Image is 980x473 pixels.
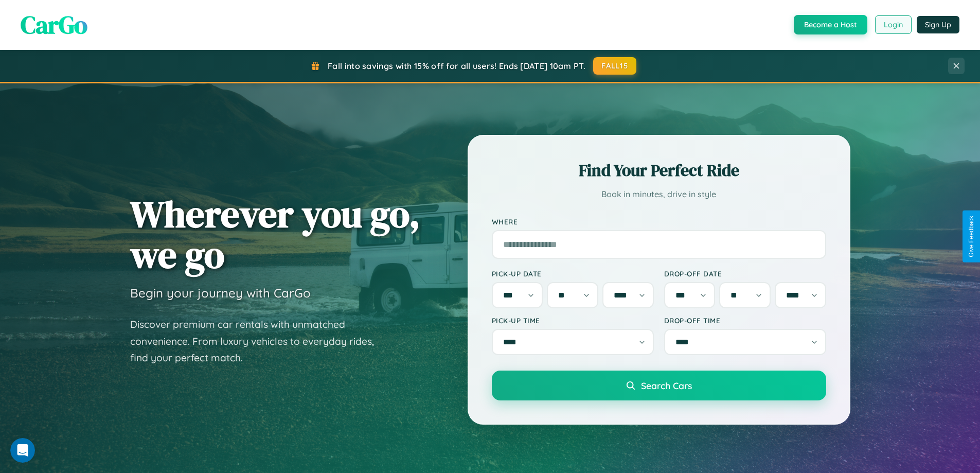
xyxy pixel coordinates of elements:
button: Become a Host [794,15,867,34]
div: Give Feedback [968,216,975,257]
label: Drop-off Time [664,316,826,325]
h1: Wherever you go, we go [130,194,420,275]
label: Pick-up Date [492,269,654,278]
button: Search Cars [492,371,826,400]
span: Search Cars [641,380,692,391]
label: Where [492,217,826,226]
span: Fall into savings with 15% off for all users! Ends [DATE] 10am PT. [328,61,585,71]
h3: Begin your journey with CarGo [130,285,311,301]
p: Discover premium car rentals with unmatched convenience. From luxury vehicles to everyday rides, ... [130,316,387,366]
button: Login [875,15,912,34]
button: FALL15 [593,57,636,75]
button: Sign Up [917,16,959,33]
iframe: Intercom live chat [10,438,35,463]
span: CarGo [21,8,87,42]
p: Book in minutes, drive in style [492,187,826,202]
label: Drop-off Date [664,269,826,278]
h2: Find Your Perfect Ride [492,159,826,182]
label: Pick-up Time [492,316,654,325]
